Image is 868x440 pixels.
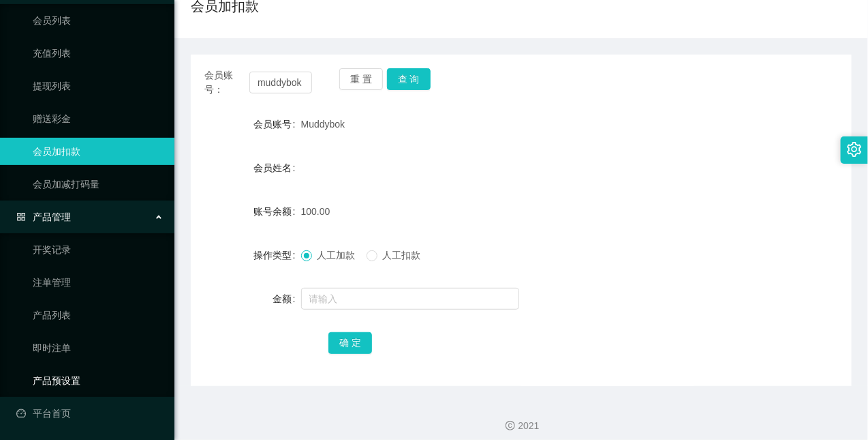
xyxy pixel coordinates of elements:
a: 图标: dashboard平台首页 [16,400,164,427]
span: 产品管理 [16,211,71,222]
label: 账号余额 [253,206,301,217]
div: 2021 [185,419,857,433]
span: Muddybok [301,119,345,130]
span: 人工扣款 [377,250,427,261]
a: 赠送彩金 [33,105,164,132]
span: 会员账号： [204,68,249,97]
label: 金额 [273,293,301,304]
i: 图标: setting [847,142,862,157]
a: 开奖记录 [33,236,164,263]
label: 会员账号 [253,119,301,130]
a: 会员列表 [33,7,164,34]
button: 确 定 [328,332,372,354]
a: 会员加减打码量 [33,171,164,198]
label: 操作类型 [253,250,301,261]
button: 重 置 [339,68,383,90]
input: 请输入 [301,288,519,310]
i: 图标: appstore-o [16,212,26,222]
span: 人工加款 [312,250,361,261]
a: 提现列表 [33,72,164,100]
span: 100.00 [301,206,330,217]
a: 即时注单 [33,334,164,362]
input: 会员账号 [249,72,312,93]
i: 图标: copyright [506,421,515,430]
button: 查 询 [387,68,431,90]
a: 充值列表 [33,40,164,67]
a: 产品列表 [33,302,164,329]
a: 产品预设置 [33,367,164,394]
a: 会员加扣款 [33,138,164,165]
a: 注单管理 [33,269,164,296]
label: 会员姓名 [253,162,301,173]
